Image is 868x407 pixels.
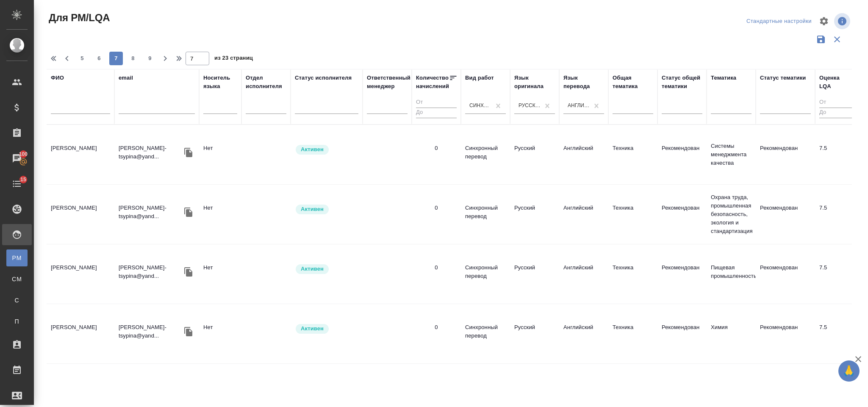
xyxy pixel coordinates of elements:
[608,259,657,289] td: Техника
[510,259,559,289] td: Русский
[47,319,114,349] td: [PERSON_NAME]
[568,102,590,109] div: Английский
[510,199,559,229] td: Русский
[301,145,324,154] p: Активен
[119,74,133,82] div: email
[514,74,555,91] div: Язык оригинала
[75,52,89,65] button: 5
[203,74,237,91] div: Носитель языка
[756,259,815,289] td: Рекомендован
[416,108,457,118] input: До
[6,292,28,309] a: С
[416,97,457,108] input: От
[510,140,559,169] td: Русский
[2,173,32,194] a: 15
[819,263,860,272] div: перевод хороший. Желательно использовать переводчика с редактором, но для несложных заказов возмо...
[819,323,860,332] div: перевод хороший. Желательно использовать переводчика с редактором, но для несложных заказов возмо...
[461,199,510,229] td: Синхронный перевод
[435,144,438,152] div: 0
[707,189,756,240] td: Охрана труда, промышленная безопасность, экология и стандартизация
[711,74,736,82] div: Тематика
[744,15,814,28] div: split button
[295,204,358,215] div: Рядовой исполнитель: назначай с учетом рейтинга
[6,313,28,330] a: П
[435,204,438,212] div: 0
[814,11,834,31] span: Настроить таблицу
[182,266,195,278] button: Скопировать
[199,140,241,169] td: Нет
[6,249,28,266] a: PM
[819,204,860,212] div: перевод хороший. Желательно использовать переводчика с редактором, но для несложных заказов возмо...
[214,53,253,65] span: из 23 страниц
[301,265,324,273] p: Активен
[608,140,657,169] td: Техника
[119,144,182,161] p: [PERSON_NAME]-tsypina@yand...
[662,74,702,91] div: Статус общей тематики
[295,263,358,275] div: Рядовой исполнитель: назначай с учетом рейтинга
[819,97,860,108] input: От
[11,317,23,326] span: П
[756,199,815,229] td: Рекомендован
[182,146,195,159] button: Скопировать
[182,325,195,338] button: Скопировать
[51,74,64,82] div: ФИО
[608,199,657,229] td: Техника
[829,31,845,47] button: Сбросить фильтры
[559,319,608,349] td: Английский
[510,319,559,349] td: Русский
[119,263,182,280] p: [PERSON_NAME]-tsypina@yand...
[2,148,32,169] a: 100
[613,74,653,91] div: Общая тематика
[819,74,851,91] div: Оценка LQA
[301,324,324,333] p: Активен
[92,52,106,65] button: 6
[416,74,449,91] div: Количество начислений
[707,259,756,289] td: Пищевая промышленность
[92,54,106,63] span: 6
[435,263,438,272] div: 0
[469,102,491,109] div: Синхронный перевод
[126,54,140,63] span: 8
[295,323,358,335] div: Рядовой исполнитель: назначай с учетом рейтинга
[47,259,114,289] td: [PERSON_NAME]
[819,108,860,118] input: До
[559,259,608,289] td: Английский
[756,319,815,349] td: Рекомендован
[119,204,182,221] p: [PERSON_NAME]-tsypina@yand...
[11,275,23,283] span: CM
[435,323,438,332] div: 0
[756,140,815,169] td: Рекомендован
[657,140,707,169] td: Рекомендован
[199,199,241,229] td: Нет
[461,259,510,289] td: Синхронный перевод
[295,144,358,155] div: Рядовой исполнитель: назначай с учетом рейтинга
[657,259,707,289] td: Рекомендован
[819,144,860,152] div: перевод хороший. Желательно использовать переводчика с редактором, но для несложных заказов возмо...
[608,319,657,349] td: Техника
[246,74,286,91] div: Отдел исполнителя
[199,319,241,349] td: Нет
[295,74,352,82] div: Статус исполнителя
[813,31,829,47] button: Сохранить фильтры
[301,205,324,213] p: Активен
[461,319,510,349] td: Синхронный перевод
[707,138,756,172] td: Системы менеджмента качества
[6,271,28,288] a: CM
[47,140,114,169] td: [PERSON_NAME]
[143,52,157,65] button: 9
[143,54,157,63] span: 9
[563,74,604,91] div: Язык перевода
[519,102,541,109] div: Русский
[834,13,852,29] span: Посмотреть информацию
[838,360,860,382] button: 🙏
[367,74,410,91] div: Ответственный менеджер
[11,254,23,262] span: PM
[11,296,23,305] span: С
[707,319,756,349] td: Химия
[14,150,33,158] span: 100
[657,319,707,349] td: Рекомендован
[75,54,89,63] span: 5
[15,175,31,184] span: 15
[47,11,110,25] span: Для PM/LQA
[559,140,608,169] td: Английский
